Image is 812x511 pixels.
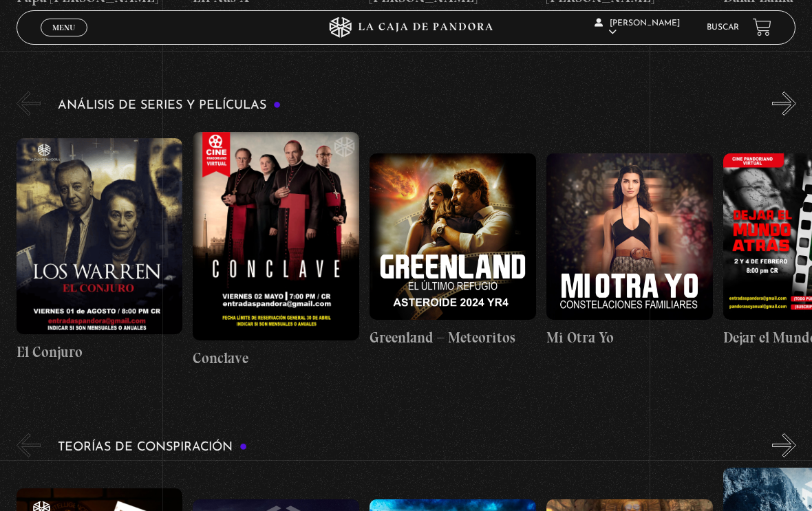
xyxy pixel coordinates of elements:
a: View your shopping cart [753,18,771,36]
h4: Greenland – Meteoritos [370,327,536,349]
a: Conclave [193,126,359,376]
button: Next [772,433,796,457]
a: Buscar [707,23,739,32]
span: Menu [52,23,75,32]
a: Greenland – Meteoritos [370,126,536,376]
h4: Conclave [193,347,359,369]
h3: Análisis de series y películas [58,99,281,112]
button: Previous [17,433,41,457]
a: Mi Otra Yo [546,126,713,376]
h3: Teorías de Conspiración [58,441,248,454]
button: Previous [17,91,41,116]
h4: El Conjuro [17,341,183,363]
span: [PERSON_NAME] [595,19,680,36]
button: Next [772,91,796,116]
span: Cerrar [48,35,81,45]
a: El Conjuro [17,126,183,376]
h4: Mi Otra Yo [546,327,713,349]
